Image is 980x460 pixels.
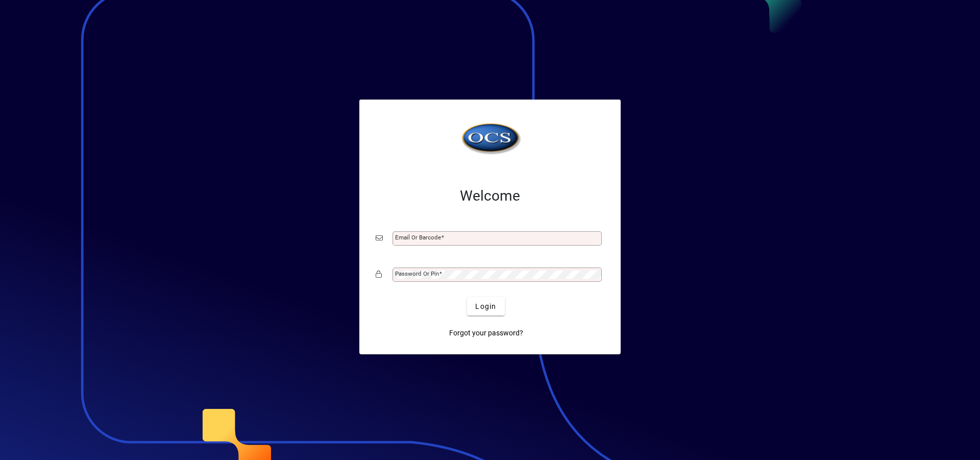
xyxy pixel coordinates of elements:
button: Login [467,297,504,316]
h2: Welcome [376,187,604,205]
a: Forgot your password? [445,324,527,342]
mat-label: Email or Barcode [395,234,441,241]
span: Forgot your password? [449,328,523,338]
span: Login [475,301,496,312]
mat-label: Password or Pin [395,270,439,277]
